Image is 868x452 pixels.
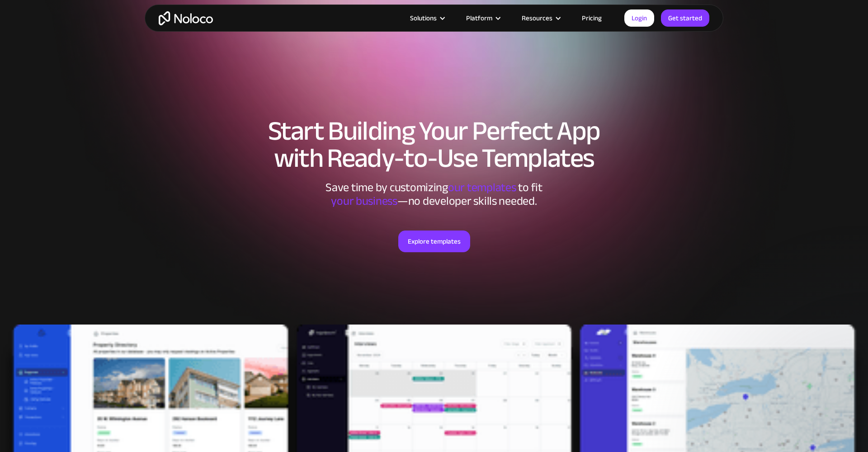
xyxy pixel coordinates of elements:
div: Solutions [399,12,455,24]
span: your business [331,190,397,212]
a: Explore templates [398,231,470,252]
div: Resources [522,12,552,24]
h1: Start Building Your Perfect App with Ready-to-Use Templates [154,118,714,172]
a: Get started [661,9,709,27]
a: Pricing [571,12,613,24]
a: Login [624,9,654,27]
div: Save time by customizing to fit ‍ —no developer skills needed. [298,181,570,208]
div: Platform [455,12,510,24]
div: Platform [466,12,492,24]
div: Resources [510,12,571,24]
div: Solutions [410,12,437,24]
span: our templates [448,176,516,198]
a: home [159,11,213,25]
